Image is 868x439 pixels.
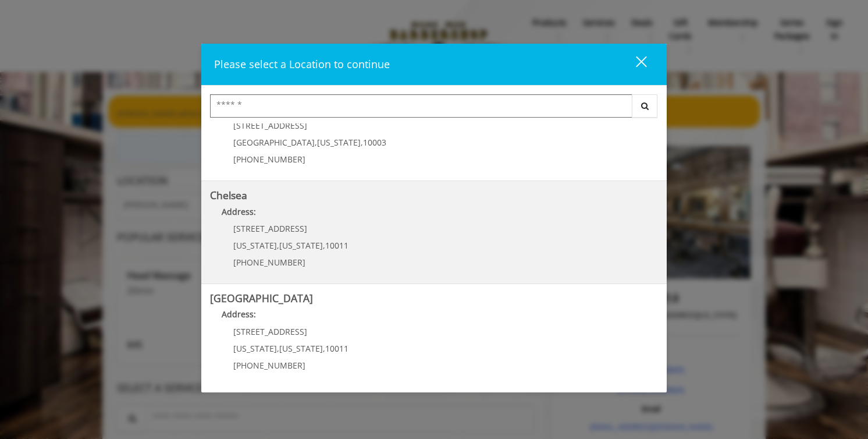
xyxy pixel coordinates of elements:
span: [US_STATE] [233,343,277,354]
span: 10003 [363,137,386,148]
span: Please select a Location to continue [214,57,390,71]
span: [US_STATE] [233,240,277,251]
span: , [315,137,317,148]
span: [US_STATE] [279,343,323,354]
span: , [323,240,325,251]
div: Center Select [210,94,658,123]
span: , [323,343,325,354]
span: , [361,137,363,148]
span: [STREET_ADDRESS] [233,223,307,234]
span: [STREET_ADDRESS] [233,326,307,337]
span: 10011 [325,343,348,354]
span: , [277,343,279,354]
span: [STREET_ADDRESS] [233,120,307,131]
b: Address: [222,206,256,217]
span: 10011 [325,240,348,251]
input: Search Center [210,94,632,118]
b: [GEOGRAPHIC_DATA] [210,291,313,305]
span: [PHONE_NUMBER] [233,257,305,268]
span: [PHONE_NUMBER] [233,360,305,371]
b: Chelsea [210,188,247,202]
span: , [277,240,279,251]
div: close dialog [622,55,646,73]
button: close dialog [614,52,654,76]
span: [US_STATE] [317,137,361,148]
span: [PHONE_NUMBER] [233,154,305,165]
span: [US_STATE] [279,240,323,251]
i: Search button [638,102,652,110]
b: Address: [222,309,256,320]
span: [GEOGRAPHIC_DATA] [233,137,315,148]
